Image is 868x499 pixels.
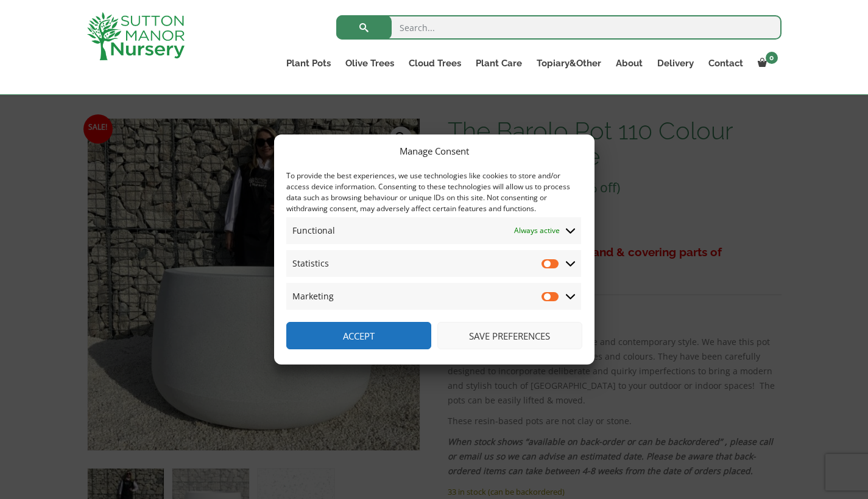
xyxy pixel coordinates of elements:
a: Cloud Trees [401,55,468,72]
img: logo [87,12,185,60]
button: Accept [286,322,431,349]
a: Delivery [650,55,701,72]
a: Plant Pots [279,55,338,72]
a: Contact [701,55,750,72]
a: Plant Care [468,55,529,72]
span: 0 [766,52,778,64]
button: Save preferences [437,322,582,349]
a: 0 [750,55,782,72]
a: About [609,55,650,72]
span: Always active [514,223,560,238]
a: Olive Trees [338,55,401,72]
summary: Statistics [286,250,581,277]
summary: Marketing [286,283,581,310]
summary: Functional Always active [286,217,581,244]
input: Search... [336,15,782,40]
div: To provide the best experiences, we use technologies like cookies to store and/or access device i... [286,170,581,214]
span: Statistics [292,256,329,271]
div: Manage Consent [400,144,469,158]
span: Marketing [292,289,334,304]
a: Topiary&Other [529,55,609,72]
span: Functional [292,223,335,238]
